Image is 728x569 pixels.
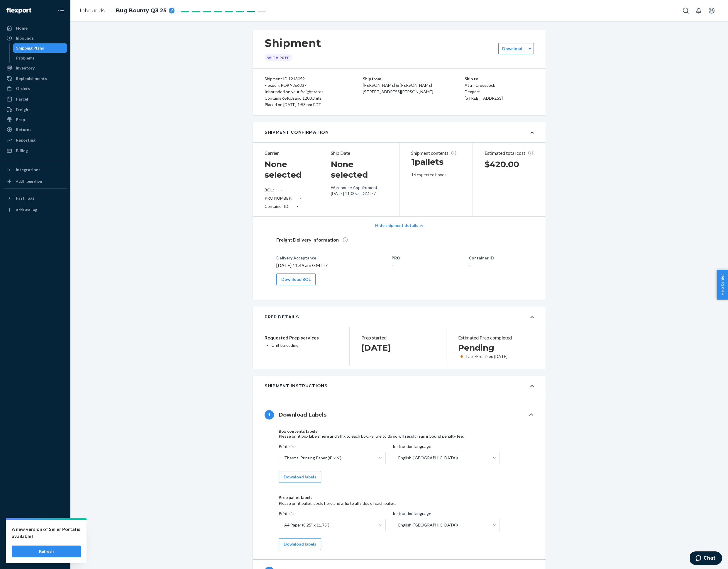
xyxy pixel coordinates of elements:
button: 1Download Labels [253,403,546,427]
span: [PERSON_NAME] & [PERSON_NAME] [STREET_ADDRESS][PERSON_NAME] [363,83,433,94]
p: Flexport [465,89,534,95]
div: Please print pallet labels here and affix to all sides of each pallet. [279,500,520,506]
button: Talk to Support [4,533,67,542]
a: Settings [4,523,67,532]
p: Hide shipment details [375,222,418,228]
a: Add Integration [4,177,67,186]
button: Open account menu [706,5,717,16]
div: Prep pallet labels [279,495,520,500]
a: Add Fast Tag [4,205,67,215]
input: Print sizeThermal Printing Paper (4" x 6") [284,455,284,461]
a: Billing [4,146,67,155]
div: Shipment Instructions [265,383,328,389]
button: Download labels [279,471,321,483]
a: Shipping Plans [13,43,67,53]
div: Billing [16,148,28,154]
div: Shipment ID 1213059 [265,76,339,82]
div: Prep [16,117,25,123]
p: Freight Delivery Information [276,237,339,243]
header: Prep started [361,334,434,341]
div: - [299,195,301,201]
a: Replenishments [4,74,67,83]
div: Prep Details [265,314,299,320]
a: Returns [4,125,67,134]
p: [DATE] 11:49 am GMT-7 [276,262,368,269]
div: PRO NUMBER: [265,195,307,201]
div: Shipment Confirmation [265,129,329,135]
div: English ([GEOGRAPHIC_DATA]) [398,455,458,461]
div: English ([GEOGRAPHIC_DATA]) [398,522,458,528]
h2: Pending [458,342,531,353]
button: Download labels [279,538,321,550]
a: Orders [4,84,67,93]
a: Reporting [4,135,67,145]
div: Contains 6 SKUs and 1200 Units [265,95,339,101]
div: Reporting [16,137,35,143]
div: - [297,203,298,209]
a: Inbounds [80,7,105,14]
h1: None selected [265,159,307,180]
p: A new version of Seller Portal is available! [12,526,81,540]
div: Home [16,25,28,31]
div: Orders [16,86,30,91]
div: Container ID: [265,203,307,209]
input: Instruction languageEnglish ([GEOGRAPHIC_DATA]) [398,455,398,461]
button: Open notifications [693,5,705,16]
a: Parcel [4,94,67,104]
div: Thermal Printing Paper (4" x 6") [284,455,341,461]
p: Attn: Crossdock [465,82,534,89]
h1: Shipment [265,37,321,49]
input: Print sizeA4 Paper (8.25" x 11.75") [284,522,284,528]
span: Instruction language [393,511,431,519]
div: Add Integration [16,179,42,184]
header: Estimated Prep completed [458,334,531,341]
button: Give Feedback [4,553,67,562]
div: Integrations [16,167,40,173]
h2: [DATE] [361,342,434,353]
p: Shipment contents [411,150,461,157]
a: Inventory [4,63,67,73]
h1: $420.00 [485,159,534,169]
div: Inbounded on your freight rates [265,89,339,95]
div: Shipping Plans [16,45,44,51]
p: Estimated total cost [485,150,534,157]
h4: Box contents labels [279,429,508,433]
p: 16 expected boxes [411,172,461,178]
a: Prep [4,115,67,124]
span: Bug Bounty Q3 25 [116,7,166,15]
p: Ship from [363,76,465,82]
div: Please print box labels here and affix to each box. Failure to do so will result in an inbound pe... [279,433,508,439]
div: A4 Paper (8.25" x 11.75") [284,522,329,528]
div: 1 [265,410,274,419]
p: Requested Prep services [265,334,338,341]
img: Flexport logo [6,8,31,13]
div: With prep [265,54,292,61]
span: Print size [279,444,296,452]
h1: 1 pallets [411,157,461,167]
div: Placed on [DATE] 1:58 pm PDT [265,101,339,108]
a: Home [4,23,67,33]
div: BOL: [265,187,307,193]
p: Warehouse Appointment: [DATE] 11:00 am GMT-7 [331,185,387,196]
p: PRO [392,255,445,261]
a: Freight [4,105,67,114]
button: Fast Tags [4,193,67,203]
button: Close Navigation [55,5,67,16]
div: Add Fast Tag [16,207,37,212]
h1: None selected [331,159,387,180]
button: Help Center [717,270,728,300]
p: Unit barcoding [272,342,338,348]
p: Ship Date [331,150,387,157]
iframe: Opens a widget where you can chat to one of our agents [690,551,722,566]
p: - [469,262,522,269]
div: Fast Tags [16,195,35,201]
a: Problems [13,53,67,63]
a: Inbounds [4,33,67,43]
div: - [281,187,283,193]
p: - [392,262,445,269]
button: Refresh [12,546,81,557]
button: Download BOL [276,274,316,285]
input: Instruction languageEnglish ([GEOGRAPHIC_DATA]) [398,522,398,528]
